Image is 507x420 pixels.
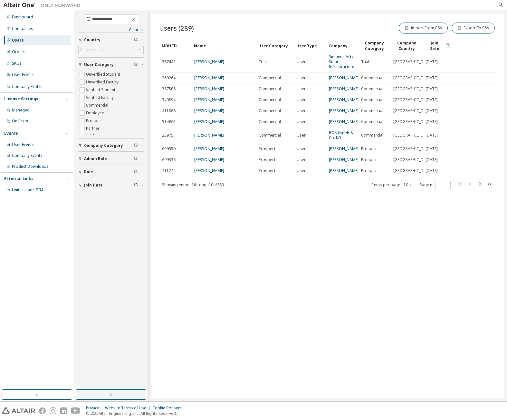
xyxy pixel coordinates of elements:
[12,84,43,89] div: Company Profile
[134,156,138,161] span: Clear filter
[452,23,495,33] button: Export To CSV
[78,165,144,179] button: Role
[297,133,306,138] span: User
[426,86,438,91] span: [DATE]
[297,97,306,102] span: User
[426,59,438,64] span: [DATE]
[259,59,267,64] span: Trial
[39,407,46,414] img: facebook.svg
[105,406,152,411] div: Website Terms of Use
[393,59,432,64] span: [GEOGRAPHIC_DATA]
[329,54,354,70] a: Siemens AG / Smart Infrastructure
[361,59,369,64] span: Trial
[329,146,359,151] a: [PERSON_NAME]
[80,47,105,52] div: Click to select
[329,86,359,91] a: [PERSON_NAME]
[297,59,306,64] span: User
[426,108,438,113] span: [DATE]
[86,406,105,411] div: Privacy
[426,157,438,162] span: [DATE]
[329,119,359,124] a: [PERSON_NAME]
[426,146,438,151] span: [DATE]
[162,75,176,81] span: 269264
[134,183,138,188] span: Clear filter
[297,168,306,173] span: User
[84,156,107,161] span: Admin Role
[329,41,356,51] div: Company
[329,108,359,113] a: [PERSON_NAME]
[361,157,378,162] span: Prospect
[84,183,103,188] span: Join Date
[84,62,114,67] span: User Category
[329,130,353,140] a: BOS GmbH & Co. KG
[12,142,34,147] div: User Events
[259,133,281,138] span: Commercial
[152,406,186,411] div: Cookie Consent
[259,108,281,113] span: Commercial
[194,108,224,113] a: [PERSON_NAME]
[3,2,84,8] img: Altair One
[393,146,432,151] span: [GEOGRAPHIC_DATA]
[78,178,144,192] button: Join Date
[162,108,176,113] span: 411068
[194,59,224,64] a: [PERSON_NAME]
[259,97,281,102] span: Commercial
[12,72,34,78] div: User Profile
[12,108,30,113] div: Managed
[393,119,432,124] span: [GEOGRAPHIC_DATA]
[12,26,33,31] div: Companies
[194,132,224,138] a: [PERSON_NAME]
[259,75,281,81] span: Commercial
[79,46,143,54] div: Click to select
[194,41,253,51] div: Name
[259,157,275,162] span: Prospect
[329,168,359,173] a: [PERSON_NAME]
[425,40,444,51] span: Join Date
[361,86,383,91] span: Commercial
[194,119,224,124] a: [PERSON_NAME]
[297,146,306,151] span: User
[86,78,120,86] label: Unverified Faculty
[393,157,432,162] span: [GEOGRAPHIC_DATA]
[426,75,438,81] span: [DATE]
[78,58,144,72] button: User Category
[426,168,438,173] span: [DATE]
[78,138,144,153] button: Company Category
[4,131,18,136] div: Events
[371,181,414,189] span: Items per page
[329,157,359,162] a: [PERSON_NAME]
[361,40,388,51] div: Company Category
[296,41,323,51] div: User Type
[4,96,38,101] div: License Settings
[78,27,144,33] a: Clear all
[162,182,224,187] span: Showing entries 1 through 10 of 289
[393,75,432,81] span: [GEOGRAPHIC_DATA]
[162,119,176,124] span: 514865
[258,41,291,51] div: User Category
[259,86,281,91] span: Commercial
[12,38,24,43] div: Users
[4,176,33,181] div: External Links
[162,157,176,162] span: 699336
[361,146,378,151] span: Prospect
[162,146,176,151] span: 699350
[393,97,432,102] span: [GEOGRAPHIC_DATA]
[297,157,306,162] span: User
[420,181,451,189] span: Page n.
[361,97,383,102] span: Commercial
[2,407,35,414] img: altair_logo.svg
[297,119,306,124] span: User
[162,86,176,91] span: 387506
[60,407,67,414] img: linkedin.svg
[134,37,138,43] span: Clear filter
[12,187,43,193] span: Units Usage BI
[12,164,49,169] div: Product Downloads
[259,146,275,151] span: Prospect
[194,86,224,91] a: [PERSON_NAME]
[361,108,383,113] span: Commercial
[426,133,438,138] span: [DATE]
[86,94,115,101] label: Verified Faculty
[134,143,138,148] span: Clear filter
[361,133,383,138] span: Commercial
[162,168,176,173] span: 411244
